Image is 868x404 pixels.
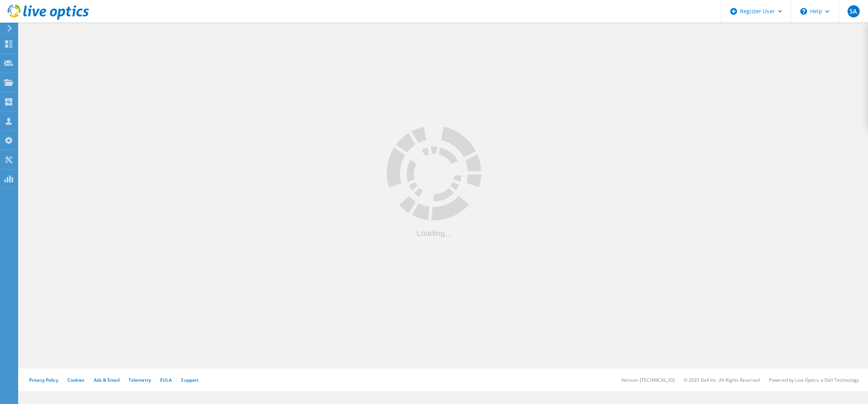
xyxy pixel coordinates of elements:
li: © 2025 Dell Inc. All Rights Reserved [684,377,760,383]
li: Powered by Live Optics, a Dell Technology [769,377,859,383]
span: SA [849,8,857,14]
a: EULA [160,377,172,383]
li: Version: [TECHNICAL_ID] [621,377,675,383]
a: Privacy Policy [29,377,58,383]
a: Telemetry [129,377,151,383]
a: Ads & Email [94,377,120,383]
a: Support [181,377,199,383]
div: Loading... [387,229,481,237]
a: Live Optics Dashboard [8,16,89,21]
svg: \n [800,8,807,15]
a: Cookies [67,377,85,383]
